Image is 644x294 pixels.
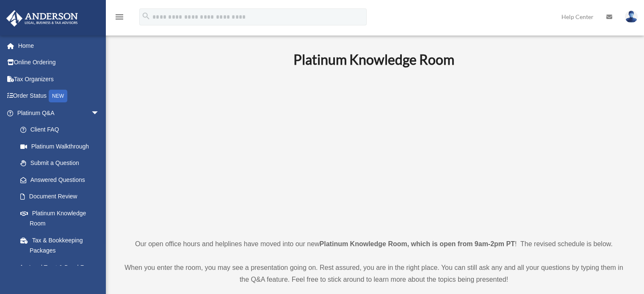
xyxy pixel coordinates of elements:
[625,11,638,23] img: User Pic
[4,10,80,27] img: Anderson Advisors Platinum Portal
[6,54,112,71] a: Online Ordering
[320,240,515,247] strong: Platinum Knowledge Room, which is open from 9am-2pm PT
[121,238,627,250] p: Our open office hours and helplines have moved into our new ! The revised schedule is below.
[49,90,67,102] div: NEW
[6,88,112,105] a: Order StatusNEW
[12,188,112,205] a: Document Review
[12,259,112,276] a: Land Trust & Deed Forum
[6,104,112,121] a: Platinum Q&Aarrow_drop_down
[141,11,151,21] i: search
[6,37,112,54] a: Home
[12,205,108,232] a: Platinum Knowledge Room
[12,121,112,138] a: Client FAQ
[247,80,501,223] iframe: 231110_Toby_KnowledgeRoom
[6,71,112,88] a: Tax Organizers
[12,232,112,259] a: Tax & Bookkeeping Packages
[91,104,108,122] span: arrow_drop_down
[121,262,627,286] p: When you enter the room, you may see a presentation going on. Rest assured, you are in the right ...
[12,138,112,155] a: Platinum Walkthrough
[114,12,124,22] i: menu
[12,155,112,172] a: Submit a Question
[12,171,112,188] a: Answered Questions
[293,51,454,68] b: Platinum Knowledge Room
[114,15,124,22] a: menu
